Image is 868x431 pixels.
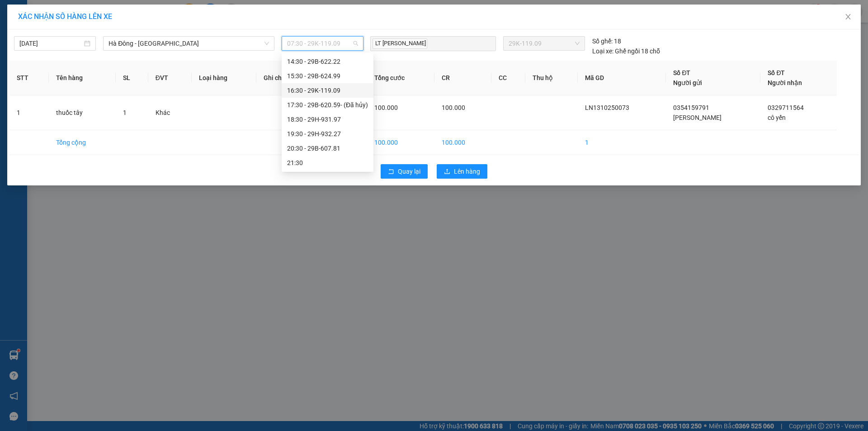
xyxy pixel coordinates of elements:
th: Ghi chú [256,61,311,95]
span: rollback [388,168,394,175]
td: 100.000 [434,130,491,155]
span: Số ĐT [673,69,690,76]
div: 15:30 - 29B-624.99 [287,71,368,81]
td: thuốc tây [49,95,115,130]
th: CR [434,61,491,95]
th: Tổng cước [367,61,434,95]
span: XÁC NHẬN SỐ HÀNG LÊN XE [18,12,112,21]
span: 1 [123,109,127,116]
span: 100.000 [374,104,398,111]
th: Loại hàng [192,61,256,95]
button: rollbackQuay lại [381,164,428,179]
div: Ghế ngồi 18 chỗ [592,46,660,56]
div: 21:30 [287,158,368,168]
div: 20:30 - 29B-607.81 [287,143,368,153]
td: Khác [148,95,192,130]
span: Người nhận [768,79,802,86]
th: CC [491,61,525,95]
span: Số ghế: [592,36,613,46]
th: ĐVT [148,61,192,95]
span: LN1310250073 [585,104,629,111]
td: Tổng cộng [49,130,115,155]
span: [PERSON_NAME] [673,114,722,121]
th: Mã GD [578,61,666,95]
th: STT [9,61,49,95]
th: SL [116,61,148,95]
span: Hà Đông - Phủ Lý [108,37,269,50]
span: cô yến [768,114,786,121]
span: 29K-119.09 [509,37,579,50]
th: Thu hộ [525,61,578,95]
span: 100.000 [442,104,465,111]
div: 18:30 - 29H-931.97 [287,114,368,124]
td: 100.000 [367,130,434,155]
span: 07:30 - 29K-119.09 [287,37,358,50]
span: close [844,13,852,20]
span: Loại xe: [592,46,613,56]
td: 1 [9,95,49,130]
span: Lên hàng [454,166,480,176]
input: 13/10/2025 [19,38,82,48]
span: down [264,41,269,46]
span: 0329711564 [768,104,804,111]
button: Close [835,5,861,30]
span: Số ĐT [768,69,785,76]
div: 19:30 - 29H-932.27 [287,129,368,139]
div: 17:30 - 29B-620.59 - (Đã hủy) [287,100,368,110]
div: 18 [592,36,621,46]
td: 1 [578,130,666,155]
div: 16:30 - 29K-119.09 [287,85,368,95]
div: 14:30 - 29B-622.22 [287,57,368,66]
span: LT [PERSON_NAME] [373,38,427,49]
th: Tên hàng [49,61,115,95]
span: Quay lại [398,166,420,176]
span: upload [444,168,450,175]
button: uploadLên hàng [437,164,487,179]
span: 0354159791 [673,104,709,111]
span: Người gửi [673,79,702,86]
